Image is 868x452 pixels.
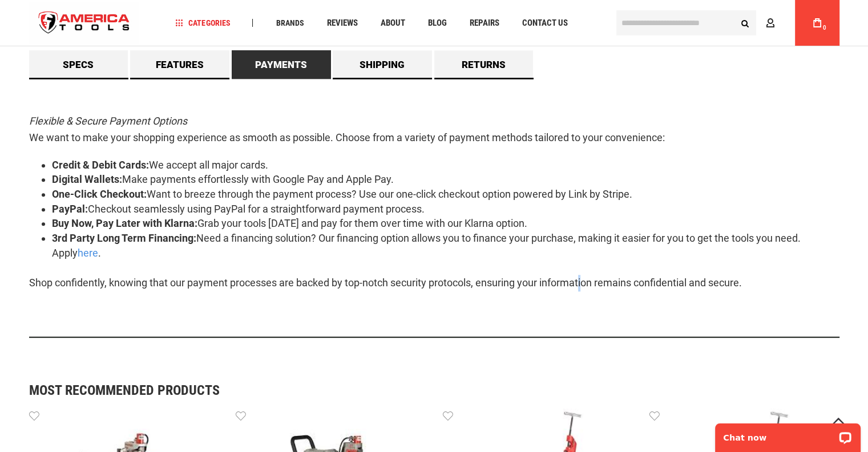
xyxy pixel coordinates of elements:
span: 0 [823,25,826,31]
a: Payments [232,50,331,79]
li: Need a financing solution? Our financing option allows you to finance your purchase, making it ea... [52,231,839,260]
a: Repairs [464,15,504,31]
strong: Buy Now, Pay Later with Klarna: [52,217,197,229]
span: Reviews [326,19,357,27]
span: Contact Us [522,19,567,27]
strong: Credit & Debit Cards: [52,159,149,171]
span: Brands [276,19,304,27]
p: We want to make your shopping experience as smooth as possible. Choose from a variety of payment ... [29,113,839,146]
strong: PayPal: [52,203,88,215]
a: Contact Us [516,15,572,31]
strong: One-Click Checkout: [52,188,147,200]
a: Categories [170,15,235,31]
span: Repairs [469,19,499,27]
button: Search [734,12,756,34]
li: Grab your tools [DATE] and pay for them over time with our Klarna option. [52,216,839,231]
li: We accept all major cards. [52,158,839,173]
img: America Tools [29,2,140,45]
span: About [380,19,405,27]
strong: Most Recommended Products [29,383,800,397]
a: Returns [434,50,534,79]
a: here [78,247,98,259]
a: Blog [422,15,451,31]
strong: Digital Wallets: [52,173,122,185]
strong: 3rd Party Long Term Financing: [52,232,196,244]
em: Flexible & Secure Payment Options [29,115,187,127]
li: Want to breeze through the payment process? Use our one-click checkout option powered by Link by ... [52,187,839,202]
a: Specs [29,50,128,79]
a: Shipping [333,50,432,79]
iframe: LiveChat chat widget [708,416,868,452]
span: Blog [427,19,446,27]
a: About [375,15,410,31]
p: Shop confidently, knowing that our payment processes are backed by top-notch security protocols, ... [29,275,839,291]
a: Brands [271,15,309,31]
li: Make payments effortlessly with Google Pay and Apple Pay. [52,172,839,187]
a: store logo [29,2,140,45]
a: Reviews [321,15,362,31]
a: Features [130,50,229,79]
li: Checkout seamlessly using PayPal for a straightforward payment process. [52,202,839,217]
span: Categories [175,19,230,27]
